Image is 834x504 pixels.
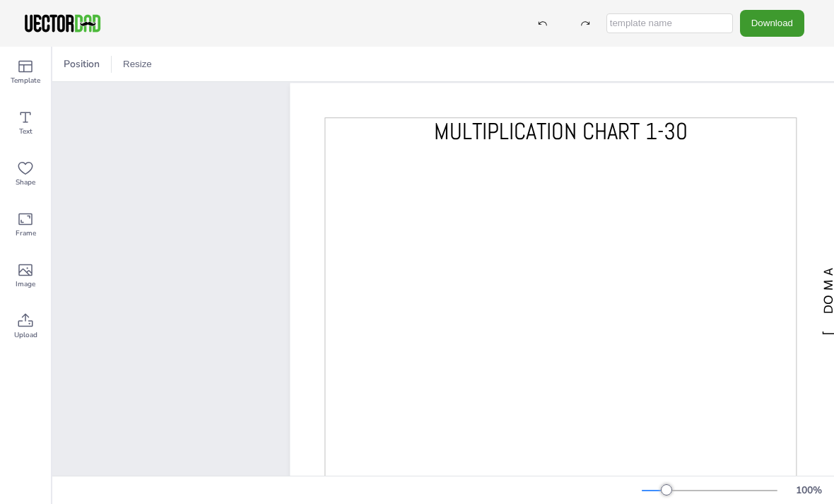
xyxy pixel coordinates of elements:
span: MULTIPLICATION CHART 1-30 [434,117,688,146]
span: Text [19,126,33,137]
span: Frame [16,228,36,239]
span: Template [11,75,40,86]
img: VectorDad-1.png [23,13,102,34]
span: Position [61,57,102,71]
button: Download [740,10,804,36]
span: Shape [16,177,35,188]
div: 100 % [792,484,826,497]
span: Image [16,279,35,290]
button: Resize [117,53,158,76]
span: Upload [14,329,37,341]
input: template name [606,13,733,33]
